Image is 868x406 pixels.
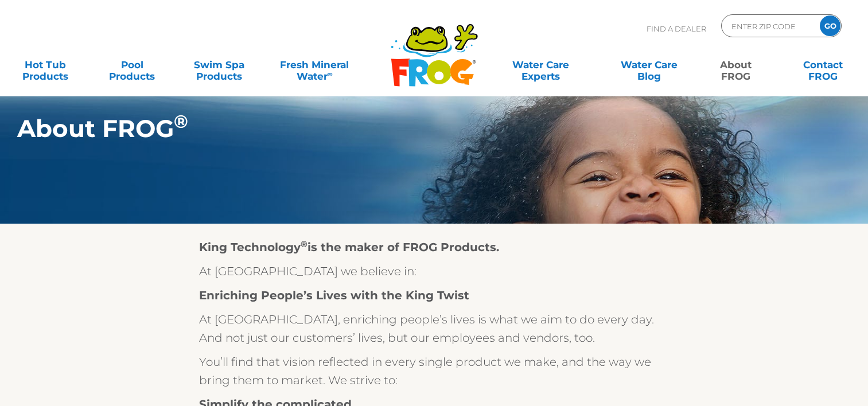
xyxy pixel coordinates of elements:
h1: About FROG [17,115,781,142]
a: ContactFROG [789,53,857,76]
a: Water CareExperts [486,53,595,76]
sup: ∞ [328,69,333,78]
a: Swim SpaProducts [185,53,253,76]
p: At [GEOGRAPHIC_DATA] we believe in: [199,262,670,280]
a: PoolProducts [99,53,166,76]
sup: ® [301,239,308,249]
p: You’ll find that vision reflected in every single product we make, and the way we bring them to m... [199,353,670,389]
a: Water CareBlog [615,53,683,76]
a: Fresh MineralWater∞ [273,53,357,76]
p: Find A Dealer [647,14,706,43]
a: Hot TubProducts [11,53,79,76]
p: At [GEOGRAPHIC_DATA], enriching people’s lives is what we aim to do every day. And not just our c... [199,310,670,347]
input: Zip Code Form [730,18,808,34]
strong: Enriching People’s Lives with the King Twist [199,288,469,302]
a: AboutFROG [702,53,770,76]
input: GO [820,15,840,36]
strong: King Technology is the maker of FROG Products. [199,240,499,254]
sup: ® [174,111,188,132]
